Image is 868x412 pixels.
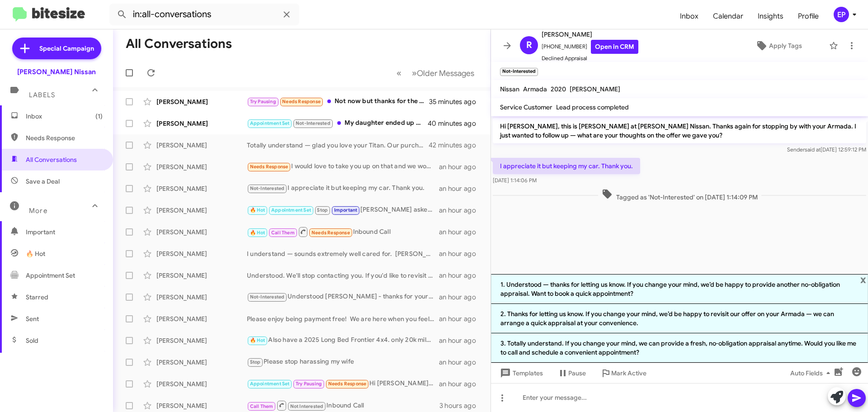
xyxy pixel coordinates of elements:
[439,293,483,302] div: an hour ago
[491,274,868,304] li: 1. Understood — thanks for letting us know. If you change your mind, we’d be happy to provide ano...
[26,271,75,280] span: Appointment Set
[556,103,629,111] span: Lead process completed
[250,185,285,191] span: Not-Interested
[439,271,483,280] div: an hour ago
[296,381,322,387] span: Try Pausing
[247,271,439,280] div: Understood. We'll stop contacting you. If you'd like to revisit selling your vehicle later, reply...
[429,119,483,128] div: 40 minutes ago
[271,230,295,236] span: Call Them
[156,227,247,237] div: [PERSON_NAME]
[247,205,439,215] div: [PERSON_NAME] asked that we pray for him
[542,29,638,40] span: [PERSON_NAME]
[271,207,311,213] span: Appointment Set
[439,336,483,345] div: an hour ago
[156,271,247,280] div: [PERSON_NAME]
[391,64,407,82] button: Previous
[247,357,439,367] div: Please stop harassing my wife
[396,67,401,79] span: «
[156,184,247,193] div: [PERSON_NAME]
[247,249,439,258] div: I understand — sounds extremely well cared for. [PERSON_NAME]'s are harder to come by in great co...
[247,183,439,194] div: I appreciate it but keeping my car. Thank you.
[290,403,324,409] span: Not Interested
[247,226,439,237] div: Inbound Call
[860,274,866,285] span: x
[791,3,826,29] a: Profile
[493,118,866,143] p: Hi [PERSON_NAME], this is [PERSON_NAME] at [PERSON_NAME] Nissan. Thanks again for stopping by wit...
[439,314,483,323] div: an hour ago
[783,365,841,381] button: Auto Fields
[392,64,480,82] nav: Page navigation example
[439,184,483,193] div: an hour ago
[498,365,543,381] span: Templates
[542,54,638,63] span: Declined Appraisal
[247,314,439,323] div: Please enjoy being payment free! We are here when you feel the time's right - thank you [PERSON_N...
[39,44,94,53] span: Special Campaign
[250,164,288,170] span: Needs Response
[334,207,358,213] span: Important
[417,68,474,78] span: Older Messages
[491,304,868,333] li: 2. Thanks for letting us know. If you change your mind, we’d be happy to revisit our offer on you...
[500,68,538,76] small: Not-Interested
[732,38,825,54] button: Apply Tags
[598,189,761,202] span: Tagged as 'Not-Interested' on [DATE] 1:14:09 PM
[156,336,247,345] div: [PERSON_NAME]
[282,99,321,104] span: Needs Response
[491,333,868,363] li: 3. Totally understand. If you change your mind, we can provide a fresh, no‑obligation appraisal a...
[26,133,103,142] span: Needs Response
[493,177,537,184] span: [DATE] 1:14:06 PM
[551,85,566,93] span: 2020
[26,112,103,121] span: Inbox
[406,64,480,82] button: Next
[439,249,483,258] div: an hour ago
[500,85,519,93] span: Nissan
[429,97,483,106] div: 35 minutes ago
[491,365,550,381] button: Templates
[156,206,247,215] div: [PERSON_NAME]
[247,118,429,128] div: My daughter ended up buying a vehicle on her own up in [GEOGRAPHIC_DATA] where she lives. Thank y...
[439,379,483,388] div: an hour ago
[26,314,39,323] span: Sent
[750,3,791,29] a: Insights
[156,293,247,302] div: [PERSON_NAME]
[250,99,276,104] span: Try Pausing
[593,365,654,381] button: Mark Active
[826,7,858,22] button: EP
[611,365,646,381] span: Mark Active
[834,7,849,22] div: EP
[706,3,750,29] a: Calendar
[439,206,483,215] div: an hour ago
[787,146,866,153] span: Sender [DATE] 12:59:12 PM
[26,177,60,186] span: Save a Deal
[156,314,247,323] div: [PERSON_NAME]
[156,379,247,388] div: [PERSON_NAME]
[247,400,439,411] div: Inbound Call
[247,96,429,107] div: Not now but thanks for the info
[12,38,101,59] a: Special Campaign
[156,358,247,367] div: [PERSON_NAME]
[95,112,103,121] span: (1)
[526,38,532,52] span: R
[247,335,439,346] div: Also have a 2025 Long Bed Frontier 4x4. only 20k miles, 1 owner for $35k
[247,379,439,389] div: Hi [PERSON_NAME], as explained to [PERSON_NAME], the [PERSON_NAME] [DEMOGRAPHIC_DATA] that was he...
[26,336,38,345] span: Sold
[568,365,586,381] span: Pause
[29,91,55,99] span: Labels
[156,249,247,258] div: [PERSON_NAME]
[29,207,47,215] span: More
[523,85,547,93] span: Armada
[250,403,274,409] span: Call Them
[328,381,367,387] span: Needs Response
[542,40,638,54] span: [PHONE_NUMBER]
[311,230,350,236] span: Needs Response
[790,365,834,381] span: Auto Fields
[550,365,593,381] button: Pause
[156,141,247,150] div: [PERSON_NAME]
[26,249,45,258] span: 🔥 Hot
[439,162,483,171] div: an hour ago
[439,358,483,367] div: an hour ago
[156,162,247,171] div: [PERSON_NAME]
[805,146,821,153] span: said at
[296,120,330,126] span: Not-Interested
